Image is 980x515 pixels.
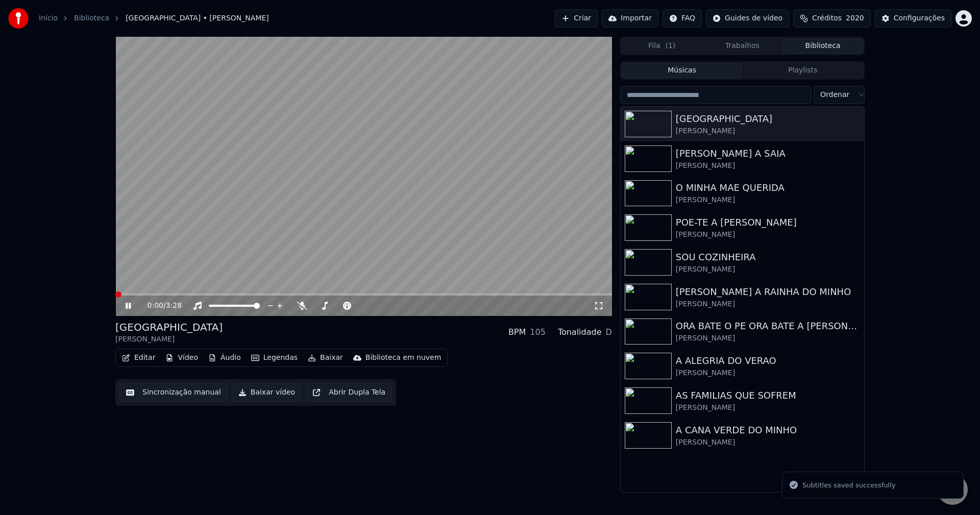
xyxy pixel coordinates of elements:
[802,480,895,491] div: Subtitles saved successfully
[115,320,223,334] div: [GEOGRAPHIC_DATA]
[676,423,860,437] div: A CANA VERDE DO MINHO
[676,319,860,333] div: ORA BATE O PE ORA BATE A [PERSON_NAME]
[676,264,860,275] div: [PERSON_NAME]
[676,299,860,309] div: [PERSON_NAME]
[306,383,392,402] button: Abrir Dupla Tela
[676,354,860,368] div: A ALEGRIA DO VERAO
[782,39,863,54] button: Biblioteca
[812,13,842,23] span: Créditos
[663,9,702,28] button: FAQ
[676,112,860,126] div: [GEOGRAPHIC_DATA]
[676,333,860,344] div: [PERSON_NAME]
[894,13,945,23] div: Configurações
[676,368,860,378] div: [PERSON_NAME]
[742,63,863,78] button: Playlists
[676,230,860,240] div: [PERSON_NAME]
[204,351,245,365] button: Áudio
[676,215,860,230] div: POE-TE A [PERSON_NAME]
[148,301,163,311] span: 0:00
[676,250,860,264] div: SOU COZINHEIRA
[665,41,675,51] span: ( 1 )
[702,39,783,54] button: Trabalhos
[606,326,612,338] div: D
[676,388,860,403] div: AS FAMILIAS QUE SOFREM
[706,9,789,28] button: Guides de vídeo
[74,13,109,23] a: Biblioteca
[676,126,860,136] div: [PERSON_NAME]
[161,351,202,365] button: Vídeo
[119,383,228,402] button: Sincronização manual
[793,9,871,28] button: Créditos2020
[602,9,658,28] button: Importar
[676,161,860,171] div: [PERSON_NAME]
[39,13,58,23] a: Início
[365,353,442,363] div: Biblioteca em nuvem
[39,13,269,23] nav: breadcrumb
[820,90,849,100] span: Ordenar
[676,146,860,161] div: [PERSON_NAME] A SAIA
[676,403,860,413] div: [PERSON_NAME]
[508,326,526,338] div: BPM
[115,334,223,345] div: [PERSON_NAME]
[232,383,302,402] button: Baixar vídeo
[676,195,860,205] div: [PERSON_NAME]
[166,301,182,311] span: 3:28
[622,63,743,78] button: Músicas
[558,326,602,338] div: Tonalidade
[8,8,29,29] img: youka
[118,351,159,365] button: Editar
[622,39,702,54] button: Fila
[530,326,546,338] div: 105
[846,13,864,23] span: 2020
[126,13,269,23] span: [GEOGRAPHIC_DATA] • [PERSON_NAME]
[676,181,860,195] div: O MINHA MAE QUERIDA
[676,437,860,448] div: [PERSON_NAME]
[555,9,598,28] button: Criar
[304,351,347,365] button: Baixar
[676,285,860,299] div: [PERSON_NAME] A RAINHA DO MINHO
[875,9,951,28] button: Configurações
[148,301,172,311] div: /
[247,351,302,365] button: Legendas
